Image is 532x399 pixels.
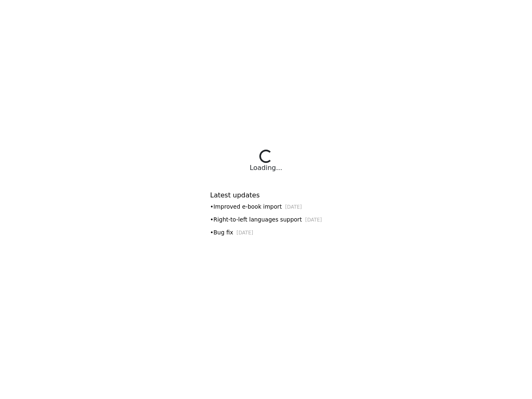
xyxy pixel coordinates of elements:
[305,217,322,223] small: [DATE]
[236,230,253,236] small: [DATE]
[285,204,302,210] small: [DATE]
[210,215,322,224] div: • Right-to-left languages support
[210,202,322,211] div: • Improved e-book import
[250,163,282,173] div: Loading...
[210,228,322,237] div: • Bug fix
[210,191,322,199] h6: Latest updates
